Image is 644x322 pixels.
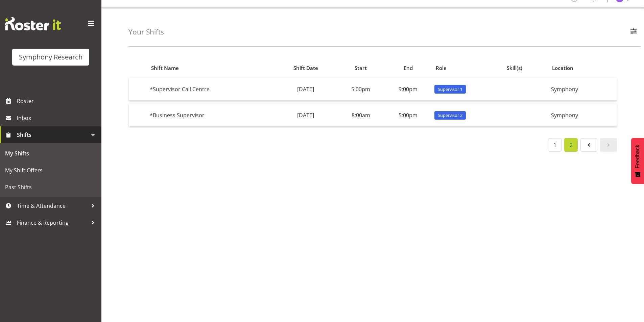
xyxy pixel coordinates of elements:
td: 5:00pm [337,78,384,101]
span: My Shift Offers [5,165,96,175]
td: [DATE] [274,104,337,126]
span: Feedback [635,145,641,168]
span: Shift Name [151,64,179,72]
span: Roster [17,96,98,106]
td: 5:00pm [384,104,432,126]
td: [DATE] [274,78,337,101]
td: 9:00pm [384,78,432,101]
td: *Supervisor Call Centre [147,78,274,101]
span: Shifts [17,130,88,140]
img: Rosterit website logo [5,17,61,30]
button: Filter Employees [626,25,641,40]
span: Role [436,64,447,72]
div: Symphony Research [19,52,82,62]
span: Shift Date [293,64,318,72]
span: Finance & Reporting [17,218,88,228]
span: Time & Attendance [17,201,88,211]
span: Start [355,64,367,72]
button: Feedback - Show survey [631,138,644,184]
td: *Business Supervisor [147,104,274,126]
a: My Shifts [2,145,100,162]
span: Past Shifts [5,182,96,192]
span: Supervisor 1 [438,86,462,93]
span: Supervisor 2 [438,112,462,119]
td: Symphony [548,104,617,126]
a: My Shift Offers [2,162,100,179]
h4: Your Shifts [128,28,164,36]
td: Symphony [548,78,617,101]
a: Past Shifts [2,179,100,196]
span: My Shifts [5,148,96,158]
span: Inbox [17,113,98,123]
span: Location [552,64,573,72]
span: End [404,64,413,72]
td: 8:00am [337,104,384,126]
a: 1 [548,138,562,152]
span: Skill(s) [507,64,522,72]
